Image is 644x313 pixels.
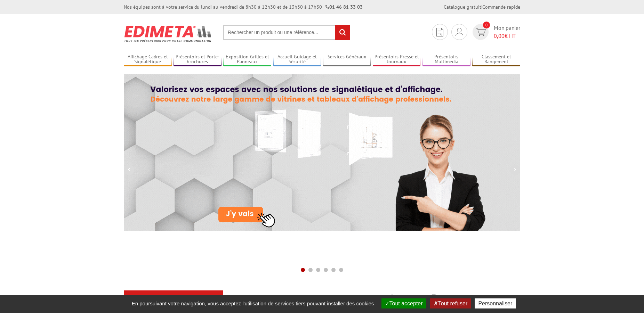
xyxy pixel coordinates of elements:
img: devis rapide [476,28,486,36]
span: 0 [483,22,490,28]
a: Présentoirs et Porte-brochures [174,54,222,65]
button: Tout accepter [381,298,426,308]
a: Commande rapide [482,4,520,10]
span: En poursuivant votre navigation, vous acceptez l'utilisation de services tiers pouvant installer ... [128,300,378,306]
div: Nos équipes sont à votre service du lundi au vendredi de 8h30 à 12h30 et de 13h30 à 17h30 [124,3,363,10]
span: 0,00 [494,32,505,39]
a: Services Généraux [323,54,371,65]
input: rechercher [335,25,350,40]
span: Mon panier [494,24,520,40]
input: Rechercher un produit ou une référence... [223,25,350,40]
a: Destockage [231,292,314,304]
img: devis rapide [436,28,443,36]
b: Les promotions [429,292,516,306]
a: Exposition Grilles et Panneaux [223,54,271,65]
a: nouveautés [330,292,413,304]
a: Catalogue gratuit [444,4,481,10]
img: devis rapide [456,28,463,36]
a: Affichage Cadres et Signalétique [124,54,172,65]
a: devis rapide 0 Mon panier 0,00€ HT [471,24,520,40]
button: Personnaliser (fenêtre modale) [475,298,516,308]
a: Présentoirs Multimédia [422,54,470,65]
a: Présentoirs Presse et Journaux [373,54,421,65]
span: € HT [494,32,520,40]
a: Classement et Rangement [472,54,520,65]
button: Tout refuser [430,298,471,308]
a: Accueil Guidage et Sécurité [273,54,321,65]
img: Présentoir, panneau, stand - Edimeta - PLV, affichage, mobilier bureau, entreprise [124,21,212,47]
div: | [444,3,520,10]
strong: 01 46 81 33 03 [325,4,363,10]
